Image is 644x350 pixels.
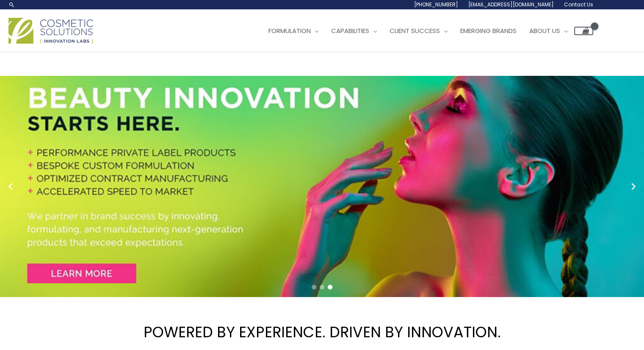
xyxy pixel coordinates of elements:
span: About Us [529,26,560,35]
a: View Shopping Cart, empty [574,27,593,35]
span: Go to slide 2 [320,285,324,289]
img: Cosmetic Solutions Logo [8,18,93,44]
span: Emerging Brands [460,26,517,35]
a: Client Success [383,18,454,44]
span: Capabilities [331,26,369,35]
span: Go to slide 1 [312,285,316,289]
a: Search icon link [8,1,15,8]
span: [PHONE_NUMBER] [414,1,458,8]
span: [EMAIL_ADDRESS][DOMAIN_NAME] [468,1,554,8]
a: Capabilities [325,18,383,44]
span: Contact Us [564,1,593,8]
button: Previous slide [4,180,17,193]
span: Client Success [390,26,440,35]
button: Next slide [627,180,640,193]
a: About Us [523,18,574,44]
span: Go to slide 3 [328,285,332,289]
a: Emerging Brands [454,18,523,44]
nav: Site Navigation [256,18,593,44]
span: Formulation [268,26,311,35]
a: Formulation [262,18,325,44]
